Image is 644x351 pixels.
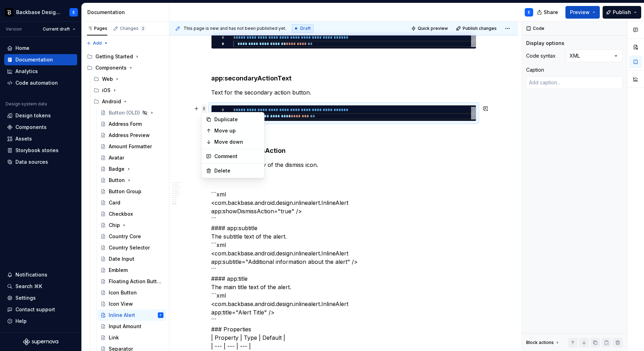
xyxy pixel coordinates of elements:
div: Link [109,334,119,341]
button: Help [4,316,77,327]
a: Amount Formatter [98,141,166,152]
span: Quick preview [418,26,448,31]
div: Checkbox [109,210,133,217]
h4: app:secondaryActionText [211,74,476,83]
div: Design system data [6,101,47,107]
div: Getting Started [84,51,166,62]
a: Country Selector [98,242,166,253]
a: Icon View [98,298,166,310]
a: Chip [98,220,166,231]
a: Emblem [98,265,166,276]
div: Components [95,64,127,71]
a: Home [4,43,77,54]
div: Settings [15,294,36,301]
div: E [160,312,161,319]
div: Design tokens [15,112,51,119]
div: Icon Button [109,289,137,296]
p: Controls the visibility of the dismiss icon. [211,161,476,169]
div: Display options [526,40,564,47]
div: Help [15,318,27,325]
div: Web [91,73,166,85]
div: E [528,9,530,15]
a: Data sources [4,156,77,168]
a: Input Amount [98,321,166,332]
div: Components [15,124,47,131]
a: Avatar [98,152,166,163]
div: Input Amount [109,323,141,330]
button: Contact support [4,304,77,315]
div: Documentation [15,56,53,63]
a: Code automation [4,77,77,89]
div: Move down [214,138,260,145]
span: Draft [300,26,311,31]
div: Duplicate [214,116,260,123]
h4: app:showDismissAction [211,147,476,155]
div: Android [102,98,121,105]
p: Text for the secondary action button. [211,88,476,97]
div: Avatar [109,154,124,161]
div: Analytics [15,68,38,75]
div: Notifications [15,271,47,278]
div: Card [109,199,120,206]
span: Publish changes [463,26,497,31]
div: Inline Alert [109,312,135,319]
a: Inline AlertE [98,310,166,321]
div: iOS [91,85,166,96]
div: Badge [109,165,125,173]
div: iOS [102,87,110,94]
a: Address Preview [98,130,166,141]
a: Badge [98,163,166,175]
button: Search ⌘K [4,281,77,292]
span: Preview [570,9,590,16]
div: Changes [120,26,146,31]
div: Block actions [526,340,554,345]
button: Backbase Design SystemE [1,5,80,20]
div: Home [15,45,29,52]
a: Checkbox [98,208,166,220]
button: Share [534,6,563,19]
div: E [73,9,75,15]
span: Add [93,40,102,46]
span: Share [544,9,558,16]
span: Current draft [43,26,70,32]
div: Button Group [109,188,141,195]
span: This page is new and has not been published yet. [183,26,286,31]
div: Country Selector [109,244,150,251]
a: Link [98,332,166,343]
div: Contact support [15,306,55,313]
button: Add [84,38,110,48]
button: Publish changes [454,24,500,33]
div: Getting Started [95,53,133,60]
div: Data sources [15,158,48,165]
button: Publish [603,6,641,19]
a: Assets [4,133,77,144]
a: Documentation [4,54,77,65]
a: Date Input [98,253,166,265]
div: Assets [15,135,32,142]
div: Emblem [109,267,128,274]
a: Design tokens [4,110,77,121]
button: Quick preview [409,24,451,33]
div: Chip [109,222,120,229]
a: Floating Action Button [98,276,166,287]
div: Comment [214,153,260,160]
div: Button (OLD) [109,109,140,116]
a: Icon Button [98,287,166,298]
div: Documentation [87,9,166,16]
svg: Supernova Logo [23,338,58,345]
div: Pages [87,26,107,31]
a: Components [4,122,77,133]
button: Current draft [40,24,79,34]
div: Address Form [109,121,142,128]
a: Storybook stories [4,145,77,156]
span: 2 [140,26,146,31]
a: Address Form [98,118,166,130]
div: Android [91,96,166,107]
button: Preview [565,6,600,19]
div: Delete [214,167,260,174]
div: Web [102,76,113,83]
div: Backbase Design System [16,9,61,16]
div: Button [109,177,125,184]
a: Button (OLD) [98,107,166,118]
